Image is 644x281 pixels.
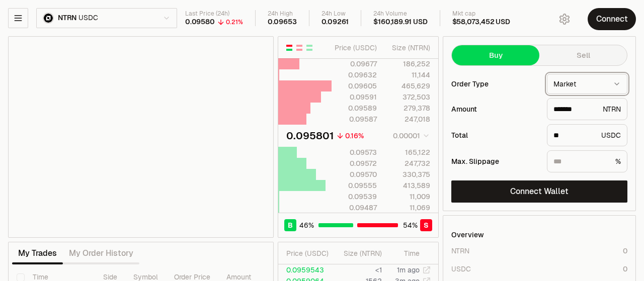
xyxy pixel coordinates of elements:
button: My Order History [63,243,139,263]
button: Show Sell Orders Only [295,44,303,52]
div: 0.09591 [332,92,377,102]
div: 0.09587 [332,114,377,124]
button: Market [547,74,627,94]
div: Total [451,132,539,139]
div: Last Price (24h) [185,10,243,18]
div: 413,589 [385,180,430,191]
button: Sell [539,45,627,65]
div: 0.09572 [332,158,377,168]
div: 0.09539 [332,192,377,202]
div: 11,069 [385,203,430,213]
div: 0.09632 [332,70,377,80]
div: 0.09653 [268,18,297,27]
button: Show Buy Orders Only [305,44,313,52]
div: 247,018 [385,114,430,124]
button: 0.00001 [390,130,430,142]
div: 11,144 [385,70,430,80]
img: NTRN Logo [44,14,53,23]
span: 46 % [299,220,314,230]
div: 0 [623,246,627,256]
div: 0.09487 [332,203,377,213]
div: NTRN [451,246,469,256]
iframe: Financial Chart [9,37,273,237]
div: 24h High [268,10,297,18]
button: Show Buy and Sell Orders [285,44,293,52]
div: 279,378 [385,103,430,113]
div: USDC [451,264,471,274]
div: Time [390,248,420,258]
div: 330,375 [385,169,430,179]
div: 0.16% [345,131,364,141]
div: Amount [451,106,539,113]
div: 11,009 [385,192,430,202]
div: NTRN [547,98,627,120]
div: 0.21% [226,18,243,26]
td: <1 [333,264,382,275]
span: NTRN [58,14,76,23]
span: 54 % [403,220,418,230]
div: Price ( USDC ) [286,248,332,258]
div: Size ( NTRN ) [341,248,382,258]
div: Overview [451,230,484,240]
div: % [547,150,627,172]
div: $58,073,452 USD [452,18,510,27]
div: Max. Slippage [451,158,539,165]
div: 0.09677 [332,59,377,69]
div: Order Type [451,80,539,87]
button: Connect [588,8,636,30]
div: 0.09580 [185,18,215,27]
div: 24h Low [321,10,349,18]
div: 0.09573 [332,147,377,157]
div: 0.09555 [332,180,377,191]
span: USDC [78,14,98,23]
div: 186,252 [385,59,430,69]
span: S [424,220,429,230]
div: 465,629 [385,81,430,91]
button: Buy [452,45,539,65]
div: USDC [547,124,627,146]
div: $160,189.91 USD [373,18,427,27]
span: B [288,220,293,230]
div: Price ( USDC ) [332,43,377,53]
button: Connect Wallet [451,180,627,203]
div: 372,503 [385,92,430,102]
button: My Trades [12,243,63,263]
td: 0.0959543 [278,264,333,275]
div: 0 [623,264,627,274]
div: 0.09261 [321,18,349,27]
div: 0.095801 [286,129,334,143]
div: 165,122 [385,147,430,157]
div: 0.09589 [332,103,377,113]
div: 24h Volume [373,10,427,18]
div: 0.09605 [332,81,377,91]
div: 247,732 [385,158,430,168]
time: 1m ago [397,265,420,274]
div: Mkt cap [452,10,510,18]
div: 0.09570 [332,169,377,179]
div: Size ( NTRN ) [385,43,430,53]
